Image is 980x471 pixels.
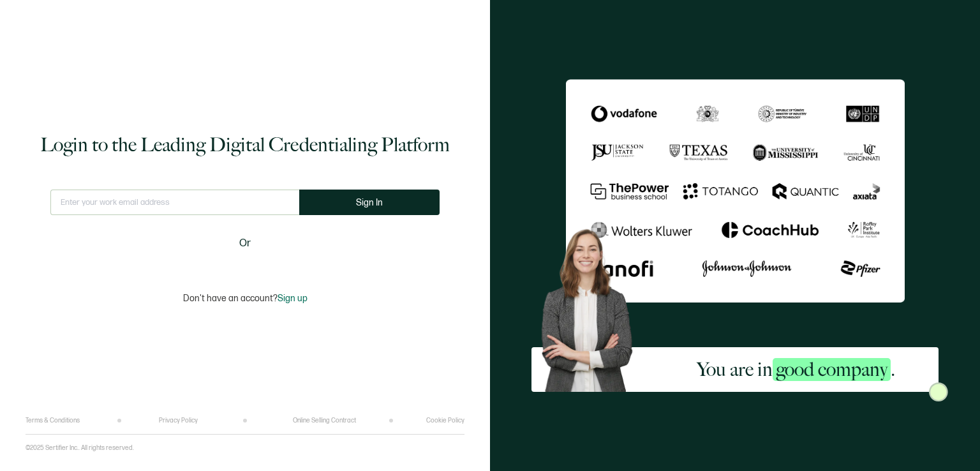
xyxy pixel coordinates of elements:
[40,132,450,158] h1: Login to the Leading Digital Credentialing Platform
[929,382,948,401] img: Sertifier Login
[426,417,464,424] a: Cookie Policy
[183,293,308,304] p: Don't have an account?
[278,293,308,304] span: Sign up
[566,79,905,303] img: Sertifier Login - You are in <span class="strong-h">good company</span>.
[159,417,198,424] a: Privacy Policy
[299,190,440,215] button: Sign In
[50,190,299,215] input: Enter your work email address
[26,444,134,452] p: ©2025 Sertifier Inc.. All rights reserved.
[26,417,80,424] a: Terms & Conditions
[293,417,356,424] a: Online Selling Contract
[773,358,891,381] span: good company
[239,235,251,251] span: Or
[531,221,653,392] img: Sertifier Login - You are in <span class="strong-h">good company</span>. Hero
[697,357,895,382] h2: You are in .
[356,198,383,207] span: Sign In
